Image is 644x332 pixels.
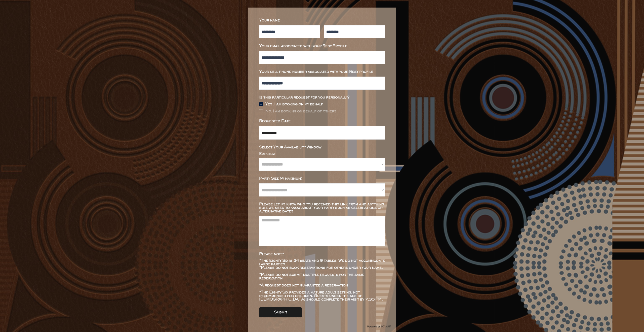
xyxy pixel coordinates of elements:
img: Group%2048096532.svg [259,102,263,106]
div: Requested Date [259,119,385,123]
div: No, I am booking on behalf of others [265,110,336,113]
div: Your email associated with your Resy Profile [259,44,385,48]
div: Yes, I am booking on my behalf [265,103,323,106]
div: Select Your Availability Window [259,146,385,149]
div: Party Size (4 maximum) [259,177,385,180]
div: Is this particular request for you personally? [259,96,385,99]
div: Your cell phone number associated with your Resy profile [259,70,385,74]
div: Submit [274,311,287,314]
div: *The Eighty Six is 34 seats and 9 tables. We do not accommodate large parties. *Please do not boo... [259,259,385,301]
div: Earliest [259,152,385,156]
img: Group%2048096278.svg [367,324,391,329]
div: Please note: [259,252,385,256]
img: Rectangle%20315%20%281%29.svg [259,109,263,113]
div: Please let us know who you received this link from and anything else we need to know about your p... [259,203,385,213]
div: Your name [259,19,385,22]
